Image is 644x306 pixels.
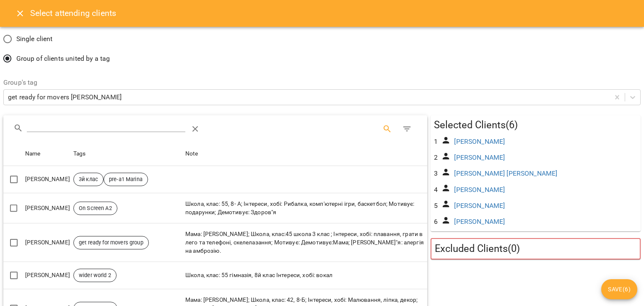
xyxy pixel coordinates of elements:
span: Save ( 6 ) [608,284,631,294]
td: Мама: [PERSON_NAME]; Школа, клас:45 школа 3 клас ; Інтереси, хобі: плавання, грати в лего та теле... [184,223,427,262]
button: Save(6) [601,279,637,299]
span: On Screen A2 [74,205,117,212]
div: get ready for movers [PERSON_NAME] [8,92,122,102]
input: Search [27,119,186,132]
a: [PERSON_NAME] [454,202,505,210]
a: [PERSON_NAME] [454,218,505,226]
a: [PERSON_NAME] [454,137,505,145]
span: get ready for movers group [74,239,148,246]
div: 4 [432,183,439,197]
a: [PERSON_NAME] [454,186,505,194]
div: 1 [432,135,439,148]
span: 3й клас [74,176,103,183]
span: Tags [73,149,182,159]
td: [PERSON_NAME] [23,193,72,223]
span: Single client [16,34,53,44]
div: Note [185,149,198,159]
div: 3 [432,167,439,180]
a: [PERSON_NAME] [PERSON_NAME] [454,169,557,177]
td: Школа, клас: 55 гімназія, 8й клас Інтереси, хобі: вокал [184,262,427,289]
div: 6 [432,215,439,228]
span: wider world 2 [74,272,116,279]
span: Group of clients united by a tag [16,54,110,64]
h5: Excluded Clients ( 0 ) [435,242,636,255]
td: [PERSON_NAME] [23,223,72,262]
td: Школа, клас: 55, 8- А; Інтереси, хобі: Рибалка, комп'ютерні ігри, баскетбол; Мотивує: подарунки; ... [184,193,427,223]
div: Sort [73,149,86,159]
div: Table Toolbar [3,115,427,142]
div: 2 [432,151,439,164]
div: Sort [185,149,198,159]
div: Name [25,149,41,159]
button: Filter [397,119,417,139]
span: pre-a1 Marina [104,176,148,183]
span: Note [185,149,426,159]
button: Close [10,3,30,23]
button: Search [377,119,397,139]
label: Group's tag [3,79,641,86]
div: 5 [432,199,439,213]
h6: Select attending clients [30,7,117,20]
a: [PERSON_NAME] [454,153,505,161]
td: [PERSON_NAME] [23,262,72,289]
span: Name [25,149,70,159]
td: [PERSON_NAME] [23,166,72,193]
h5: Selected Clients ( 6 ) [434,119,637,132]
div: Tags [73,149,86,159]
